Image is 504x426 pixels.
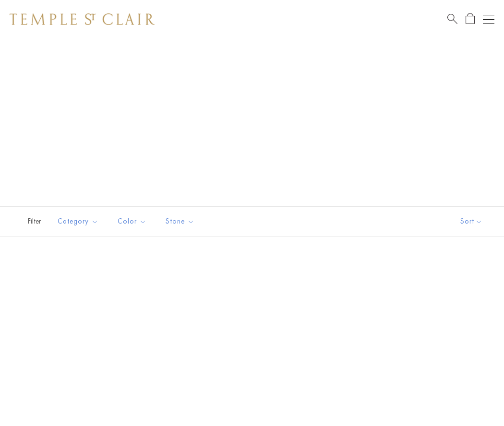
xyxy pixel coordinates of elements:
[447,13,457,25] a: Search
[466,13,475,25] a: Open Shopping Bag
[110,211,154,232] button: Color
[483,13,494,25] button: Open navigation
[161,215,202,227] span: Stone
[53,215,106,227] span: Category
[10,13,155,25] img: Temple St. Clair
[113,215,154,227] span: Color
[158,211,202,232] button: Stone
[439,207,504,236] button: Show sort by
[50,211,106,232] button: Category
